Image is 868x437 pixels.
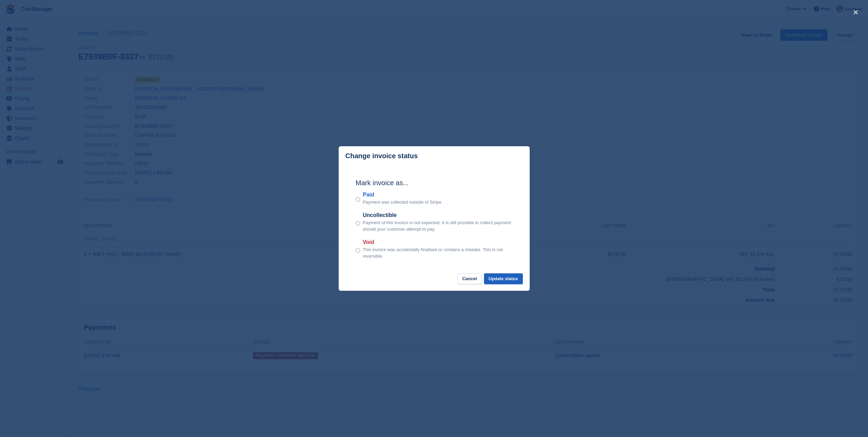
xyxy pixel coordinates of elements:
p: Payment of this invoice is not expected. It is still possible to collect payment should your cust... [363,219,513,233]
button: Cancel [457,273,482,285]
button: close [850,7,861,18]
label: Void [363,238,513,246]
p: Payment was collected outside of Stripe. [363,199,443,206]
p: Change invoice status [345,152,418,160]
label: Paid [363,191,443,199]
label: Uncollectible [363,211,513,219]
h2: Mark invoice as... [356,178,513,188]
button: Update status [484,273,523,285]
p: This invoice was accidentally finalised or contains a mistake. This is not reversible. [363,246,513,260]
